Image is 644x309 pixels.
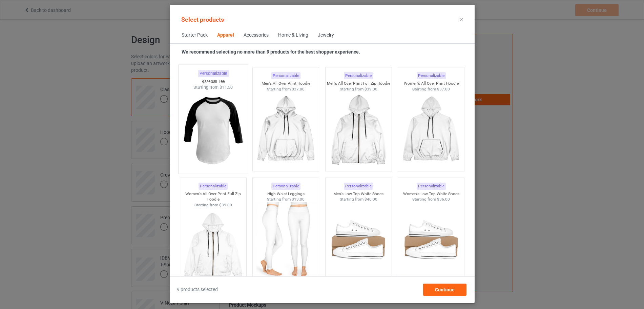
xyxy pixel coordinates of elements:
[253,81,319,86] div: Men's All Over Print Hoodie
[180,191,246,202] div: Women's All Over Print Full Zip Hoodie
[398,191,464,197] div: Women's Low Top White Shoes
[219,85,233,90] span: $11.50
[177,286,218,293] span: 9 products selected
[437,87,450,91] span: $37.00
[278,32,308,39] div: Home & Living
[183,208,243,284] img: regular.jpg
[177,27,212,43] span: Starter Pack
[199,183,228,190] div: Personalizable
[325,81,391,86] div: Men's All Over Print Full Zip Hoodie
[364,197,377,202] span: $40.00
[219,203,232,207] span: $39.00
[328,202,389,278] img: regular.jpg
[416,183,445,190] div: Personalizable
[318,32,334,39] div: Jewelry
[181,90,245,170] img: regular.jpg
[255,92,316,168] img: regular.jpg
[253,197,319,202] div: Starting from
[181,16,224,23] span: Select products
[198,70,228,77] div: Personalizable
[344,183,373,190] div: Personalizable
[416,72,445,79] div: Personalizable
[325,191,391,197] div: Men's Low Top White Shoes
[182,49,360,55] strong: We recommend selecting no more than 9 products for the best shopper experience.
[401,202,461,278] img: regular.jpg
[271,183,300,190] div: Personalizable
[344,72,373,79] div: Personalizable
[401,92,461,168] img: regular.jpg
[325,197,391,202] div: Starting from
[244,32,269,39] div: Accessories
[437,197,450,202] span: $36.00
[178,79,248,84] div: Baseball Tee
[364,87,377,91] span: $39.00
[398,86,464,92] div: Starting from
[253,86,319,92] div: Starting from
[398,81,464,86] div: Women's All Over Print Hoodie
[398,197,464,202] div: Starting from
[253,191,319,197] div: High Waist Leggings
[325,86,391,92] div: Starting from
[180,202,246,208] div: Starting from
[178,85,248,90] div: Starting from
[328,92,389,168] img: regular.jpg
[217,32,234,39] div: Apparel
[255,202,316,278] img: regular.jpg
[435,287,454,292] span: Continue
[271,72,300,79] div: Personalizable
[292,87,305,91] span: $37.00
[423,284,466,296] div: Continue
[292,197,305,202] span: $13.00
